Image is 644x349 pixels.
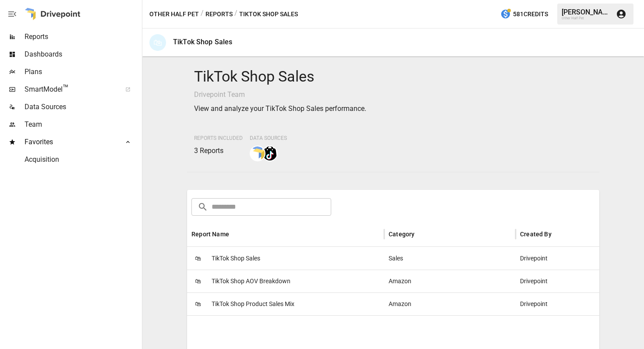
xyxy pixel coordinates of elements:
div: Category [389,231,414,238]
button: Sort [415,228,428,240]
span: Data Sources [25,102,140,112]
span: Dashboards [25,49,140,60]
span: Plans [25,67,140,77]
span: 581 Credits [513,9,548,20]
p: 3 Reports [194,146,243,156]
img: smart model [251,146,265,160]
div: Sales [384,247,516,270]
span: SmartModel [25,84,116,95]
span: Favorites [25,137,116,147]
div: Created By [520,231,552,238]
button: Sort [552,228,565,240]
span: 🛍 [191,252,205,265]
div: / [234,9,237,20]
p: Drivepoint Team [194,89,592,100]
div: TikTok Shop Sales [173,38,233,46]
div: [PERSON_NAME] [562,8,611,16]
span: TikTok Shop Sales [212,247,260,270]
button: Reports [205,9,233,20]
button: Other Half Pet [149,9,199,20]
div: 🛍 [149,34,166,51]
span: Acquisition [25,154,140,165]
span: Data Sources [250,135,287,141]
div: Amazon [384,270,516,292]
img: tiktok [263,146,277,160]
span: Team [25,119,140,130]
span: 🛍 [191,274,205,288]
button: Sort [230,228,242,240]
div: Report Name [191,231,229,238]
span: Reports Included [194,135,243,141]
span: TikTok Shop AOV Breakdown [212,270,290,292]
h4: TikTok Shop Sales [194,68,592,86]
div: / [201,9,204,20]
div: Other Half Pet [562,16,611,20]
span: 🛍 [191,297,205,310]
span: ™ [63,83,69,94]
span: TikTok Shop Product Sales Mix [212,293,294,315]
p: View and analyze your TikTok Shop Sales performance. [194,103,592,114]
span: Reports [25,32,140,42]
button: 581Credits [497,6,552,22]
div: Amazon [384,292,516,315]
